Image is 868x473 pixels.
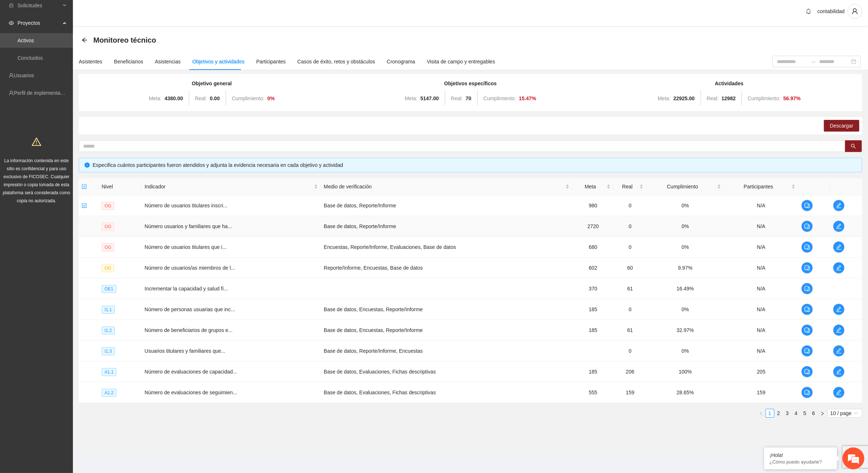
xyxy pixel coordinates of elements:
[820,411,825,416] span: right
[721,95,736,101] strong: 12982
[145,286,228,292] span: Incrementar la capacidad y salud fí...
[833,244,844,250] span: edit
[3,158,70,203] span: La información contenida en este sitio es confidencial y para uso exclusivo de FICOSEC. Cualquier...
[646,195,724,216] td: 0%
[451,95,463,101] span: Real:
[845,140,862,152] button: search
[810,59,816,64] span: to
[833,348,844,354] span: edit
[321,195,572,216] td: Base de datos, Reporte/Informe
[833,345,845,357] button: edit
[102,285,116,293] span: OE1
[757,409,766,418] li: Previous Page
[783,95,801,101] strong: 56.97 %
[848,4,862,19] button: user
[833,369,844,375] span: edit
[321,216,572,237] td: Base de datos, Reporte/Informe
[32,137,41,146] span: warning
[616,183,638,191] span: Real
[759,411,763,416] span: left
[120,4,137,21] div: Minimizar ventana de chat en vivo
[817,8,845,14] span: contabilidad
[724,299,798,320] td: N/A
[724,258,798,278] td: N/A
[572,382,614,403] td: 555
[572,216,614,237] td: 2720
[724,361,798,382] td: 205
[427,58,495,66] div: Visita de campo y entregables
[614,278,646,299] td: 61
[614,299,646,320] td: 0
[483,95,516,101] span: Cumplimiento:
[164,95,183,101] strong: 4380.00
[833,262,845,274] button: edit
[102,368,117,376] span: A1.1
[818,409,827,418] li: Next Page
[810,59,816,64] span: swap-right
[770,459,832,465] p: ¿Cómo puedo ayudarte?
[724,237,798,258] td: N/A
[802,203,813,208] span: comment
[801,200,813,211] button: comment
[321,320,572,341] td: Base de datos, Encuestas, Reporte/Informe
[766,409,774,418] li: 1
[833,387,845,398] button: edit
[614,341,646,361] td: 0
[801,345,813,357] button: comment
[405,95,417,101] span: Meta:
[614,195,646,216] td: 0
[145,244,227,250] span: Número de usuarios titulares que i...
[833,265,844,271] span: edit
[145,306,235,312] span: Número de personas usuarias que inc...
[614,216,646,237] td: 0
[801,324,813,336] button: comment
[801,304,813,315] button: comment
[572,299,614,320] td: 185
[833,327,844,333] span: edit
[724,178,798,195] th: Participantes
[145,327,233,333] span: Número de beneficiarios de grupos e...
[102,264,114,272] span: OD
[833,223,844,229] span: edit
[192,58,245,66] div: Objetivos y actividades
[321,237,572,258] td: Encuestas, Reporte/Informe, Evaluaciones, Base de datos
[649,183,716,191] span: Cumplimiento
[833,200,845,211] button: edit
[724,341,798,361] td: N/A
[142,178,321,195] th: Indicador
[324,183,564,191] span: Medio de verificación
[82,184,87,189] span: check-square
[833,241,845,253] button: edit
[801,409,809,418] li: 5
[774,409,783,418] li: 2
[444,81,497,86] strong: Objetivos específicos
[646,382,724,403] td: 28.65%
[149,95,161,101] span: Meta:
[38,37,122,47] div: Chatee con nosotros ahora
[748,95,780,101] span: Cumplimiento:
[724,195,798,216] td: N/A
[93,161,856,169] div: Especifica cuántos participantes fueron atendidos y adjunta la evidencia necesaria en cada objeti...
[792,409,801,418] li: 4
[810,409,818,417] a: 6
[93,34,156,46] span: Monitoreo técnico
[801,262,813,274] button: comment
[17,38,34,43] a: Activos
[848,8,862,15] span: user
[766,409,774,417] a: 1
[801,387,813,398] button: comment
[673,95,694,101] strong: 22925.00
[466,95,471,101] strong: 70
[145,223,232,229] span: Número usuarios y familiares que ha...
[572,178,614,195] th: Meta
[646,258,724,278] td: 9.97%
[646,361,724,382] td: 100%
[256,58,286,66] div: Participantes
[102,389,117,397] span: A1.2
[646,237,724,258] td: 0%
[646,216,724,237] td: 0%
[646,278,724,299] td: 16.49%
[114,58,143,66] div: Beneficiarios
[321,382,572,403] td: Base de datos, Evaluaciones, Fichas descriptivas
[828,409,862,418] div: Page Size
